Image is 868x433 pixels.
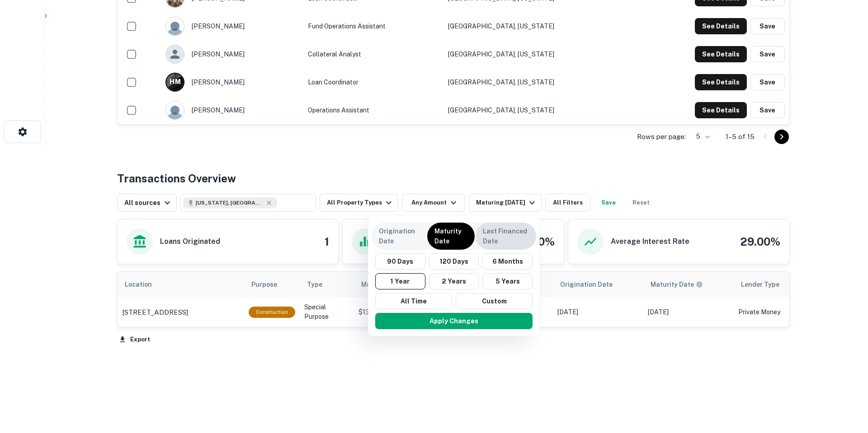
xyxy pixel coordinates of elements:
button: Apply Changes [375,313,533,329]
button: 6 Months [482,253,533,270]
button: 5 Years [482,273,533,289]
iframe: Chat Widget [823,361,868,404]
p: Maturity Date [434,226,467,246]
p: Last Financed Date [483,226,529,246]
button: 120 Days [429,253,479,270]
button: 90 Days [375,253,425,270]
button: 1 Year [375,273,425,289]
button: All Time [375,293,452,309]
p: Origination Date [379,226,419,246]
button: 2 Years [429,273,479,289]
button: Custom [456,293,533,309]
